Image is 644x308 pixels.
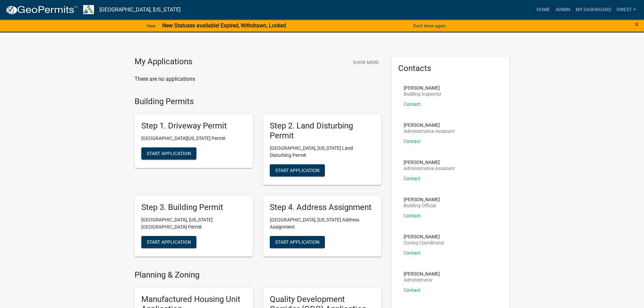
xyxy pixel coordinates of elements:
[143,20,158,31] a: View
[141,121,246,131] h5: Step 1. Driveway Permit
[270,164,325,176] button: Start Application
[270,203,375,212] h5: Step 4. Address Assignment
[404,234,445,239] p: [PERSON_NAME]
[350,57,381,68] button: Show More
[83,5,94,14] img: Troup County, Georgia
[162,22,286,29] strong: New Statuses available! Expired, Withdrawn, Locked
[141,216,246,231] p: [GEOGRAPHIC_DATA], [US_STATE][GEOGRAPHIC_DATA] Permit
[270,121,375,141] h5: Step 2. Land Disturbing Permit
[141,147,196,160] button: Start Application
[147,151,191,156] span: Start Application
[573,3,614,16] a: My Dashboard
[141,135,246,142] p: [GEOGRAPHIC_DATA][US_STATE] Permit
[404,240,445,245] p: Zoning Coordinator
[270,236,325,248] button: Start Application
[614,3,639,16] a: rwest
[147,239,191,244] span: Start Application
[404,176,421,181] a: Contact
[404,250,421,256] a: Contact
[135,75,381,83] p: There are no applications
[404,101,421,107] a: Contact
[141,236,196,248] button: Start Application
[135,270,381,280] h4: Planning & Zoning
[635,20,639,29] span: ×
[270,216,375,231] p: [GEOGRAPHIC_DATA], [US_STATE] Address Assignment
[635,20,639,28] button: Close
[275,239,319,244] span: Start Application
[404,129,455,134] p: Administrative Assistant
[404,166,455,171] p: Administrative Assistant
[404,287,421,293] a: Contact
[404,139,421,144] a: Contact
[141,203,246,212] h5: Step 3. Building Permit
[404,160,455,165] p: [PERSON_NAME]
[398,64,503,73] h5: Contacts
[410,20,448,31] button: Don't show again
[404,203,440,208] p: Building Official
[135,57,192,67] h4: My Applications
[404,278,440,282] p: Administrator
[404,92,442,96] p: Building Inspector
[99,4,181,16] a: [GEOGRAPHIC_DATA], [US_STATE]
[404,197,440,202] p: [PERSON_NAME]
[404,213,421,218] a: Contact
[404,123,455,127] p: [PERSON_NAME]
[534,3,553,16] a: Home
[135,97,381,106] h4: Building Permits
[553,3,573,16] a: Admin
[275,167,319,173] span: Start Application
[404,86,442,90] p: [PERSON_NAME]
[404,271,440,276] p: [PERSON_NAME]
[270,145,375,159] p: [GEOGRAPHIC_DATA], [US_STATE] Land Disturbing Permit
